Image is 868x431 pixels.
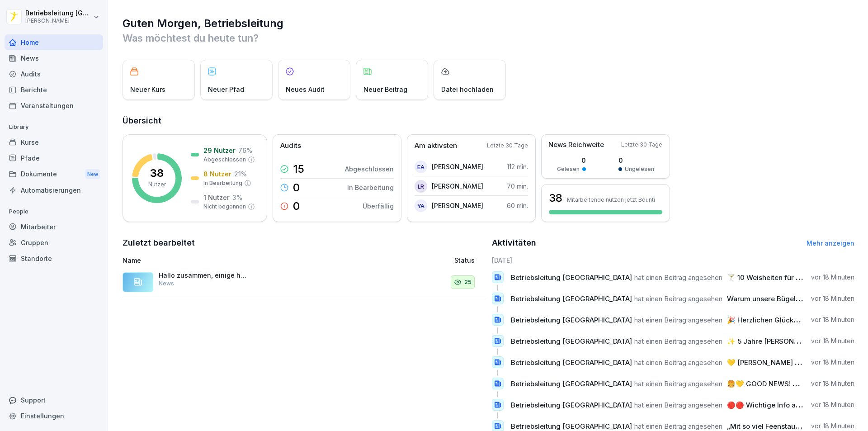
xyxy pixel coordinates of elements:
p: vor 18 Minuten [811,273,854,282]
a: Home [5,34,103,50]
p: 29 Nutzer [203,146,236,155]
p: Hallo zusammen, einige haben leider noch nicht alle Kurse abgeschlossen. Bitte holt dies bis zum ... [159,271,249,279]
span: Betriebsleitung [GEOGRAPHIC_DATA] [511,379,632,388]
span: hat einen Beitrag angesehen [634,379,722,388]
p: Neues Audit [286,85,325,94]
h2: Aktivitäten [492,237,536,249]
p: vor 18 Minuten [811,294,854,303]
p: Betriebsleitung [GEOGRAPHIC_DATA] [25,9,91,17]
a: Veranstaltungen [5,98,103,114]
p: Ungelesen [625,165,654,173]
div: LR [415,180,427,193]
div: Dokumente [5,166,103,183]
a: Berichte [5,82,103,98]
div: Audits [5,66,103,82]
span: hat einen Beitrag angesehen [634,337,722,346]
p: [PERSON_NAME] [432,162,483,171]
p: vor 18 Minuten [811,315,854,324]
p: Überfällig [363,201,394,211]
p: [PERSON_NAME] [432,181,483,191]
p: Abgeschlossen [345,164,394,174]
p: 0 [557,156,586,165]
p: [PERSON_NAME] [432,201,483,210]
span: Betriebsleitung [GEOGRAPHIC_DATA] [511,294,632,303]
p: Gelesen [557,165,580,173]
p: Letzte 30 Tage [487,142,528,150]
p: vor 18 Minuten [811,379,854,388]
p: 8 Nutzer [203,169,231,179]
p: Nicht begonnen [203,203,246,211]
p: 1 Nutzer [203,193,230,202]
a: Gruppen [5,235,103,251]
p: 112 min. [507,162,528,171]
a: Kurse [5,134,103,150]
p: Name [123,256,350,265]
p: 60 min. [507,201,528,210]
div: New [85,169,100,180]
p: Was möchtest du heute tun? [123,31,854,45]
a: Hallo zusammen, einige haben leider noch nicht alle Kurse abgeschlossen. Bitte holt dies bis zum ... [123,268,486,297]
p: People [5,204,103,219]
span: hat einen Beitrag angesehen [634,422,722,431]
p: vor 18 Minuten [811,400,854,409]
p: Nutzer [148,180,166,189]
p: 0 [293,201,300,212]
p: 15 [293,164,304,175]
p: Datei hochladen [441,85,494,94]
p: Neuer Pfad [208,85,244,94]
span: Betriebsleitung [GEOGRAPHIC_DATA] [511,273,632,282]
p: 0 [618,156,654,165]
a: Pfade [5,150,103,166]
a: Standorte [5,251,103,266]
a: Mitarbeiter [5,219,103,235]
a: Mehr anzeigen [807,239,854,247]
h2: Übersicht [123,114,854,127]
span: hat einen Beitrag angesehen [634,358,722,367]
a: DokumenteNew [5,166,103,183]
span: hat einen Beitrag angesehen [634,294,722,303]
p: 25 [464,278,472,287]
p: 0 [293,182,300,193]
p: News [159,279,174,288]
p: In Bearbeitung [347,183,394,192]
h1: Guten Morgen, Betriebsleitung [123,16,854,31]
p: Status [454,256,475,265]
p: 76 % [238,146,252,155]
p: Library [5,120,103,134]
div: Automatisierungen [5,182,103,198]
span: hat einen Beitrag angesehen [634,316,722,324]
p: 38 [150,168,164,179]
p: News Reichweite [548,140,604,150]
p: 3 % [232,193,242,202]
div: YA [415,199,427,212]
span: Betriebsleitung [GEOGRAPHIC_DATA] [511,316,632,324]
span: hat einen Beitrag angesehen [634,273,722,282]
h3: 38 [549,190,562,206]
p: vor 18 Minuten [811,358,854,367]
p: vor 18 Minuten [811,336,854,346]
p: Neuer Kurs [130,85,165,94]
span: hat einen Beitrag angesehen [634,401,722,409]
span: Betriebsleitung [GEOGRAPHIC_DATA] [511,358,632,367]
span: Betriebsleitung [GEOGRAPHIC_DATA] [511,337,632,346]
p: 21 % [234,169,247,179]
p: In Bearbeitung [203,179,242,187]
div: EA [415,161,427,173]
a: News [5,50,103,66]
a: Einstellungen [5,408,103,424]
p: Mitarbeitende nutzen jetzt Bounti [567,196,655,203]
p: Audits [280,141,301,151]
span: Betriebsleitung [GEOGRAPHIC_DATA] [511,401,632,409]
div: Support [5,392,103,408]
h6: [DATE] [492,256,855,265]
p: vor 18 Minuten [811,422,854,431]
